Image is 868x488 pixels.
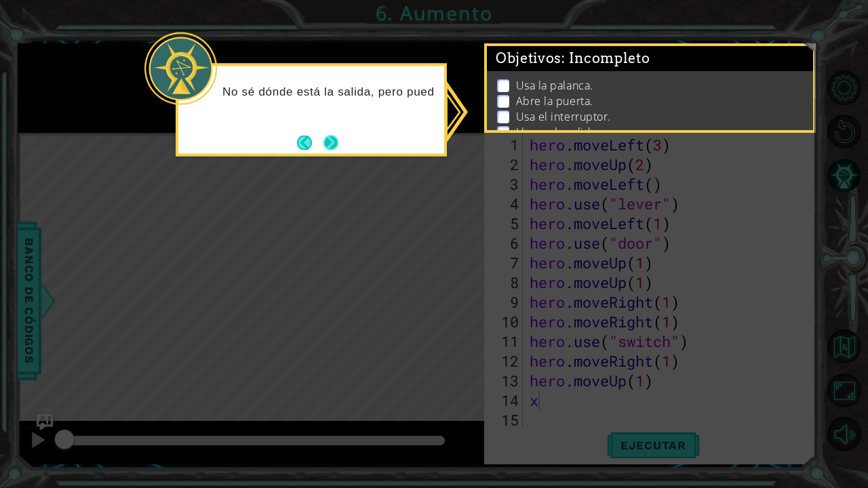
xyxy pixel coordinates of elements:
p: Llega a la salida. [516,125,600,140]
p: Abre la puerta. [516,94,593,108]
span: : Incompleto [561,50,650,66]
p: No sé dónde está la salida, pero pued [222,84,435,99]
button: Next [323,135,338,150]
span: Objetivos [496,50,650,67]
button: Back [297,135,323,150]
p: Usa el interruptor. [516,109,611,124]
p: Usa la palanca. [516,78,593,93]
